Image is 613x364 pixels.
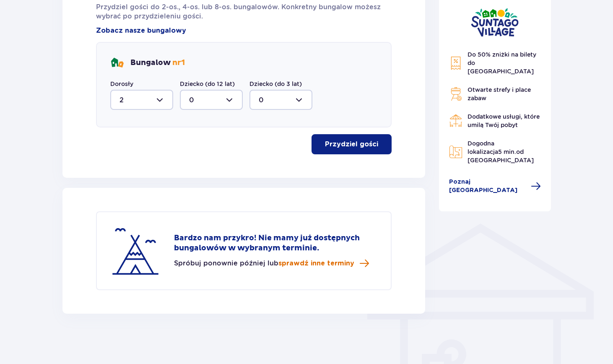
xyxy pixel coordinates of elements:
p: Przydziel gości do 2-os., 4-os. lub 8-os. bungalowów. Konkretny bungalow możesz wybrać po przydzi... [96,3,392,21]
span: nr 1 [172,58,185,68]
button: Przydziel gości [312,134,392,154]
span: 5 min. [498,148,516,155]
img: Discount Icon [449,56,462,70]
a: Zobacz nasze bungalowy [96,26,186,35]
img: Suntago Village [471,8,519,37]
span: sprawdź inne terminy [278,259,354,268]
span: Dodatkowe usługi, które umilą Twój pobyt [468,113,540,128]
img: Restaurant Icon [449,114,462,127]
span: Dogodna lokalizacja od [GEOGRAPHIC_DATA] [468,140,534,164]
img: bungalows Icon [110,56,124,70]
label: Dorosły [110,80,133,88]
p: Spróbuj ponownie później lub [174,258,369,268]
span: Otwarte strefy i place zabaw [468,86,531,101]
span: Do 50% zniżki na bilety do [GEOGRAPHIC_DATA] [468,51,536,75]
a: Poznaj [GEOGRAPHIC_DATA] [449,178,541,195]
label: Dziecko (do 3 lat) [249,80,302,88]
img: Grill Icon [449,87,462,101]
p: Bungalow [130,58,185,68]
p: Bardzo nam przykro! Nie mamy już dostępnych bungalowów w wybranym terminie. [174,233,377,253]
a: sprawdź inne terminy [278,258,369,268]
span: Poznaj [GEOGRAPHIC_DATA] [449,178,526,195]
img: Map Icon [449,145,462,159]
p: Przydziel gości [325,140,378,149]
label: Dziecko (do 12 lat) [180,80,235,88]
